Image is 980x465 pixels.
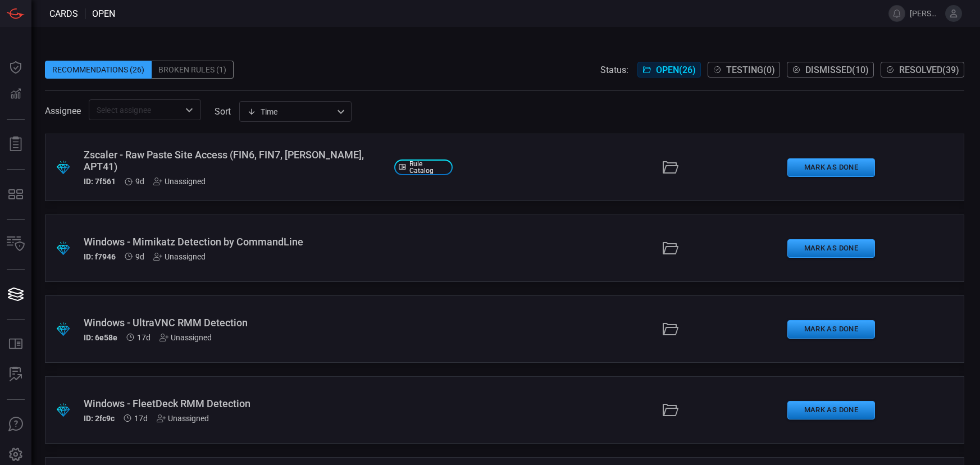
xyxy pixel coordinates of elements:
[45,61,152,79] div: Recommendations (26)
[787,158,875,177] button: Mark as Done
[84,414,115,423] h5: ID: 2fc9c
[708,62,780,77] button: Testing(0)
[84,149,385,172] div: Zscaler - Raw Paste Site Access (FIN6, FIN7, Rocke, APT41)
[2,411,29,438] button: Ask Us A Question
[787,62,874,77] button: Dismissed(10)
[92,8,115,19] span: open
[45,106,81,116] span: Assignee
[600,65,628,75] span: Status:
[84,177,116,186] h5: ID: 7f561
[159,333,212,342] div: Unassigned
[2,181,29,208] button: MITRE - Detection Posture
[153,252,206,261] div: Unassigned
[135,252,144,261] span: Sep 01, 2025 4:32 AM
[92,103,179,117] input: Select assignee
[134,414,148,423] span: Aug 24, 2025 4:16 AM
[2,54,29,81] button: Dashboard
[153,177,206,186] div: Unassigned
[135,177,144,186] span: Sep 01, 2025 4:32 AM
[787,320,875,339] button: Mark as Done
[899,65,959,75] span: Resolved ( 39 )
[787,239,875,258] button: Mark as Done
[2,281,29,308] button: Cards
[137,333,151,342] span: Aug 24, 2025 4:16 AM
[215,106,231,117] label: sort
[84,236,385,248] div: Windows - Mimikatz Detection by CommandLine
[881,62,964,77] button: Resolved(39)
[84,252,116,261] h5: ID: f7946
[2,231,29,258] button: Inventory
[805,65,869,75] span: Dismissed ( 10 )
[181,102,197,118] button: Open
[84,398,385,409] div: Windows - FleetDeck RMM Detection
[84,317,385,329] div: Windows - UltraVNC RMM Detection
[152,61,234,79] div: Broken Rules (1)
[910,9,941,18] span: [PERSON_NAME][EMAIL_ADDRESS][PERSON_NAME][DOMAIN_NAME]
[2,81,29,108] button: Detections
[656,65,696,75] span: Open ( 26 )
[84,333,117,342] h5: ID: 6e58e
[2,361,29,388] button: ALERT ANALYSIS
[49,8,78,19] span: Cards
[726,65,775,75] span: Testing ( 0 )
[2,331,29,358] button: Rule Catalog
[247,106,334,117] div: Time
[2,131,29,158] button: Reports
[637,62,701,77] button: Open(26)
[157,414,209,423] div: Unassigned
[409,161,448,174] span: Rule Catalog
[787,401,875,420] button: Mark as Done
